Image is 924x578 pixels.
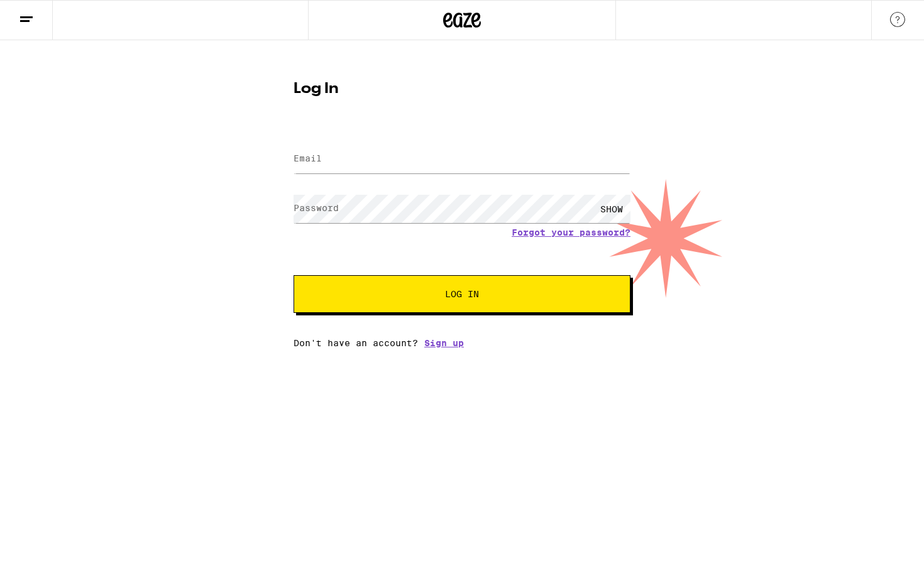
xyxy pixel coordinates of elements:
div: SHOW [593,195,630,223]
input: Email [294,145,630,173]
a: Forgot your password? [512,227,630,237]
button: Log In [294,275,630,313]
h1: Log In [294,82,630,97]
label: Email [294,153,322,163]
label: Password [294,203,339,213]
div: Don't have an account? [294,338,630,348]
a: Sign up [424,338,464,348]
span: Log In [445,290,479,298]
